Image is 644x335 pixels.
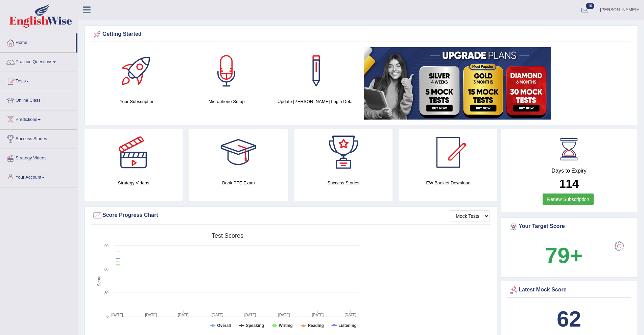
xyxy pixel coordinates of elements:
[244,313,256,317] tspan: [DATE]
[0,149,77,166] a: Strategy Videos
[559,177,579,190] b: 114
[308,323,324,328] tspan: Reading
[0,33,76,50] a: Home
[106,314,109,318] text: 0
[557,307,581,331] b: 62
[145,313,157,317] tspan: [DATE]
[275,98,358,105] h4: Update [PERSON_NAME] Login Detail
[294,179,392,186] h4: Success Stories
[85,179,183,186] h4: Strategy Videos
[279,323,293,328] tspan: Writing
[246,323,264,328] tspan: Speaking
[586,3,594,9] span: 10
[92,29,629,40] div: Getting Started
[0,53,77,70] a: Practice Questions
[345,313,357,317] tspan: [DATE]
[508,168,629,174] h4: Days to Expiry
[278,313,290,317] tspan: [DATE]
[178,313,190,317] tspan: [DATE]
[92,210,490,221] div: Score Progress Chart
[97,275,101,286] tspan: Score
[212,232,243,239] tspan: Test scores
[508,222,629,232] div: Your Target Score
[399,179,497,186] h4: EW Booklet Download
[364,47,551,120] img: small5.jpg
[312,313,324,317] tspan: [DATE]
[338,323,356,328] tspan: Listening
[217,323,231,328] tspan: Overall
[543,194,594,205] a: Renew Subscription
[0,110,77,127] a: Predictions
[104,244,109,248] text: 90
[0,72,77,89] a: Tests
[0,130,77,147] a: Success Stories
[185,98,268,105] h4: Microphone Setup
[96,98,178,105] h4: Your Subscription
[545,243,582,268] b: 79+
[212,313,223,317] tspan: [DATE]
[111,313,123,317] tspan: [DATE]
[0,91,77,108] a: Online Class
[189,179,287,186] h4: Book PTE Exam
[104,291,109,295] text: 30
[0,168,77,185] a: Your Account
[508,285,629,295] div: Latest Mock Score
[104,267,109,271] text: 60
